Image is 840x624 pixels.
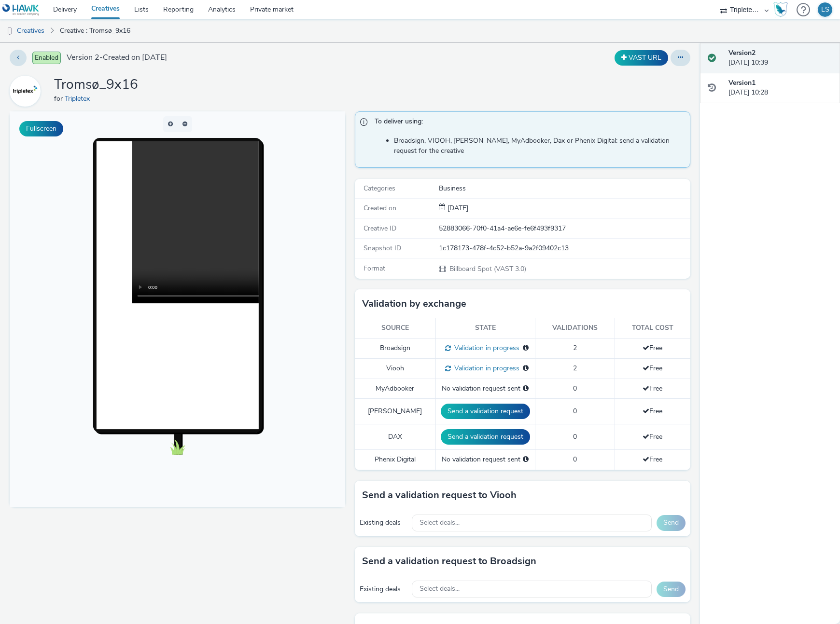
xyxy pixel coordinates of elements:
[643,407,662,416] span: Free
[612,50,671,66] div: Duplicate the creative as a VAST URL
[54,76,138,94] h1: Tromsø_9x16
[355,398,435,424] td: [PERSON_NAME]
[355,338,435,358] td: Broadsign
[355,358,435,379] td: Viooh
[535,318,615,338] th: Validations
[573,343,577,353] span: 2
[355,424,435,450] td: DAX
[573,384,577,393] span: 0
[420,585,460,593] span: Select deals...
[643,343,662,353] span: Free
[360,518,407,528] div: Existing deals
[643,384,662,393] span: Free
[441,404,530,419] button: Send a validation request
[439,184,690,193] div: Business
[420,519,460,527] span: Select deals...
[773,2,792,17] a: Hawk Academy
[67,52,167,63] span: Version 2 - Created on [DATE]
[2,4,40,16] img: undefined Logo
[615,50,668,66] button: VAST URL
[19,121,63,136] button: Fullscreen
[32,52,61,64] span: Enabled
[364,224,396,233] span: Creative ID
[643,364,662,373] span: Free
[364,203,396,213] span: Created on
[435,318,535,338] th: State
[360,584,407,594] div: Existing deals
[728,78,756,87] strong: Version 1
[728,48,756,57] strong: Version 2
[362,554,536,569] h3: Send a validation request to Broadsign
[362,297,466,311] h3: Validation by exchange
[355,450,435,470] td: Phenix Digital
[65,94,94,103] a: Tripletex
[657,582,686,597] button: Send
[573,364,577,373] span: 2
[728,48,832,68] div: [DATE] 10:39
[615,318,690,338] th: Total cost
[10,86,44,95] a: Tripletex
[439,224,690,233] div: 52883066-70f0-41a4-ae6e-fe6f493f9317
[773,2,788,17] img: Hawk Academy
[54,94,65,103] span: for
[5,27,14,36] img: dooh
[441,429,530,445] button: Send a validation request
[364,264,385,273] span: Format
[451,343,519,353] span: Validation in progress
[375,117,680,129] span: To deliver using:
[573,432,577,441] span: 0
[821,2,829,17] div: LS
[362,488,517,502] h3: Send a validation request to Viooh
[446,203,468,213] div: Creation 22 August 2025, 10:28
[441,455,530,464] div: No validation request sent
[573,455,577,464] span: 0
[573,407,577,416] span: 0
[355,379,435,398] td: MyAdbooker
[11,77,39,105] img: Tripletex
[364,184,395,193] span: Categories
[523,455,529,464] div: Please select a deal below and click on Send to send a validation request to Phenix Digital.
[441,384,530,393] div: No validation request sent
[728,78,832,98] div: [DATE] 10:28
[355,318,435,338] th: Source
[523,384,529,393] div: Please select a deal below and click on Send to send a validation request to MyAdbooker.
[446,203,468,213] span: [DATE]
[394,136,685,156] li: Broadsign, VIOOH, [PERSON_NAME], MyAdbooker, Dax or Phenix Digital: send a validation request for...
[643,455,662,464] span: Free
[451,364,519,373] span: Validation in progress
[657,515,686,530] button: Send
[448,264,526,273] span: Billboard Spot (VAST 3.0)
[55,19,135,42] a: Creative : Tromsø_9x16
[364,244,401,253] span: Snapshot ID
[643,432,662,441] span: Free
[439,244,690,253] div: 1c178173-478f-4c52-b52a-9a2f09402c13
